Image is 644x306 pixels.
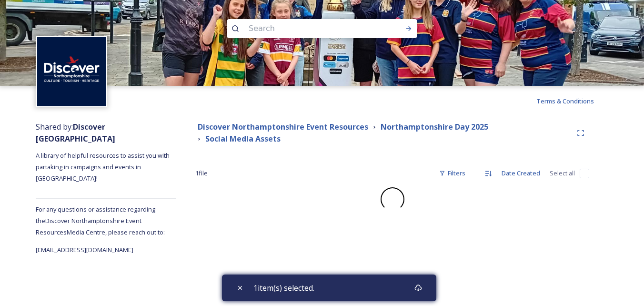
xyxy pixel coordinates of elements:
span: Select all [550,169,575,178]
strong: Social Media Assets [205,133,281,144]
a: Terms & Conditions [536,95,608,107]
div: Date Created [497,164,545,183]
span: 1 file [195,169,208,178]
span: Shared by: [36,122,115,144]
strong: Discover Northamptonshire Event Resources [198,122,368,132]
span: A library of helpful resources to assist you with partaking in campaigns and events in [GEOGRAPHI... [36,151,171,183]
span: Terms & Conditions [536,97,594,105]
span: 1 item(s) selected. [253,282,314,294]
div: Filters [434,164,470,183]
img: Untitled%20design%20%282%29.png [37,37,106,106]
span: [EMAIL_ADDRESS][DOMAIN_NAME] [36,245,133,254]
span: For any questions or assistance regarding the Discover Northamptonshire Event Resources Media Cen... [36,205,165,236]
strong: Northamptonshire Day 2025 [381,122,488,132]
strong: Discover [GEOGRAPHIC_DATA] [36,122,115,144]
input: Search [244,18,374,39]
